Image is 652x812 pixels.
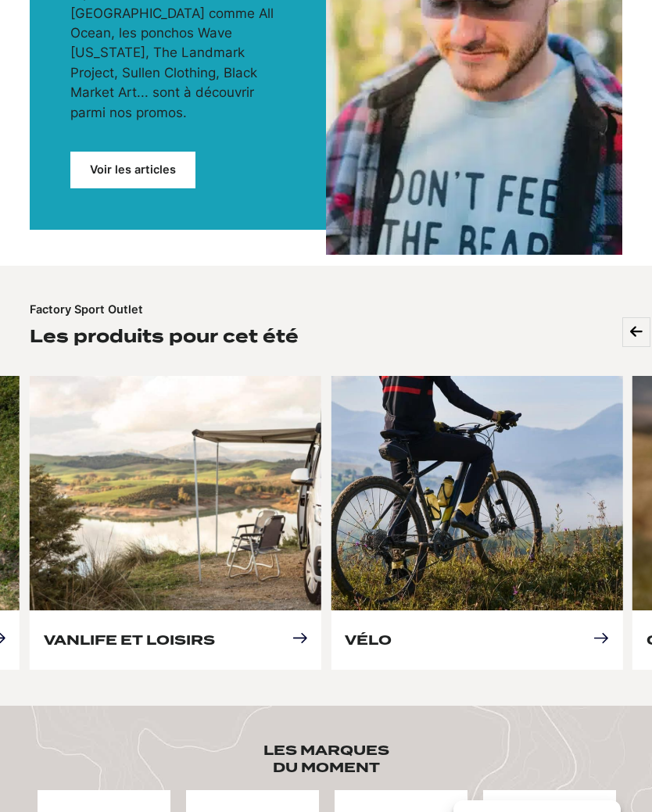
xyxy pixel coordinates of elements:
[345,632,392,648] a: Vélo
[331,376,622,671] article: 4 of 4
[251,742,401,776] h2: Les marques du moment
[70,152,195,188] a: Voir les articles
[44,632,215,648] a: Vanlife et loisirs
[30,301,143,318] p: Factory Sport Outlet
[30,325,299,347] h2: Les produits pour cet été
[30,376,321,671] article: 3 of 4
